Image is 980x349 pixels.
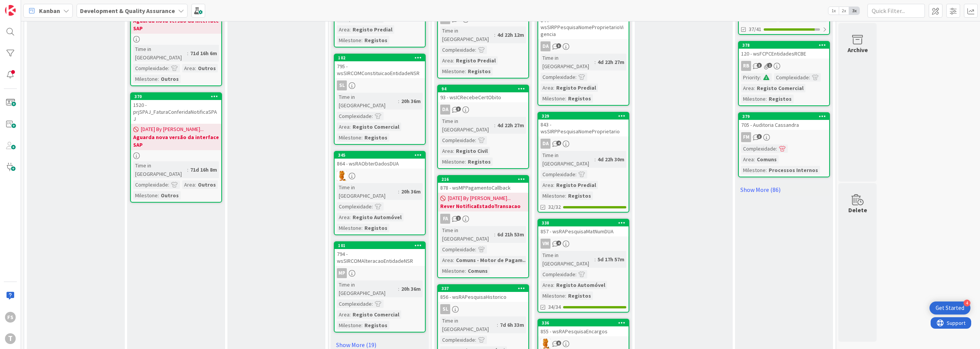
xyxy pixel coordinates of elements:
div: Registo Predial [554,84,598,92]
div: Milestone [337,224,361,232]
div: 20h 36m [399,97,423,105]
span: : [398,187,399,196]
span: : [350,123,351,131]
div: Registos [363,133,389,142]
div: 93 - wsICRecebeCertObito [438,92,528,102]
span: Support [16,1,35,10]
div: Comuns [466,267,490,275]
a: 216878 - wsMPPagamentoCallback[DATE] By [PERSON_NAME]...Rever NotificaEstadoTransacaoFATime in [G... [437,175,529,278]
div: RB [741,61,751,71]
span: : [595,58,596,66]
span: : [398,285,399,293]
div: 5d 17h 57m [596,255,626,264]
div: RL [538,339,629,349]
div: 345 [335,152,425,159]
div: 345 [338,152,425,158]
div: Outros [159,75,181,83]
div: Registo Predial [351,25,394,34]
div: 379 [742,114,829,119]
div: Area [182,180,195,189]
div: SL [337,80,347,90]
span: : [553,84,554,92]
span: : [754,84,755,92]
div: Area [741,155,754,164]
b: Aguarda nova versão da interface SAP [133,133,219,149]
span: : [465,267,466,275]
div: Complexidade [440,46,475,54]
div: Registos [466,157,493,166]
div: 3701520 - prjSPAJ_FaturaConferidaNotificaSPAJ [131,93,221,124]
div: Time in [GEOGRAPHIC_DATA] [337,93,398,110]
div: 101794 - wsSIRCOMAlteracaoEntidadeNSR [335,242,425,266]
b: Development & Quality Assurance [80,7,175,15]
a: 9493 - wsICRecebeCertObitoDATime in [GEOGRAPHIC_DATA]:4d 22h 27mComplexidade:Area:Registo CivilMi... [437,85,529,169]
div: Outros [159,191,181,200]
a: 379705 - Auditoria CassandraFMComplexidade:Area:ComunsMilestone:Processos Internos [738,112,830,177]
div: Registos [767,95,794,103]
div: 7d 6h 33m [498,321,526,329]
div: Delete [848,205,867,215]
div: Complexidade [541,73,575,81]
span: 3 [757,134,762,139]
span: : [372,300,373,308]
div: 102 [335,54,425,61]
div: FS [5,312,16,323]
span: 34/34 [548,303,561,311]
span: : [595,155,596,164]
span: : [195,180,196,189]
div: SL [438,304,528,314]
span: : [398,97,399,105]
span: 3 [757,63,762,68]
span: : [575,170,577,179]
div: MP [335,268,425,278]
span: 2x [839,7,849,15]
a: 378120 - wsFCPCEntidadesRCBERBPriority:Complexidade:Area:Registo ComercialMilestone:Registos [738,41,830,106]
div: Time in [GEOGRAPHIC_DATA] [440,26,494,43]
div: 120 - wsFCPCEntidadesRCBE [739,49,829,59]
div: Milestone [541,292,565,300]
span: 1 [456,216,461,221]
div: 216878 - wsMPPagamentoCallback [438,176,528,193]
span: : [361,36,363,44]
span: 4 [556,241,561,246]
span: : [766,166,767,174]
div: Priority [741,73,760,82]
div: Milestone [541,94,565,103]
div: 94 [441,86,528,92]
div: Area [182,64,195,72]
div: Processos Internos [767,166,820,174]
div: 337856 - wsRAPesquisaHistorico [438,285,528,302]
span: : [465,157,466,166]
div: Time in [GEOGRAPHIC_DATA] [133,161,187,178]
div: Complexidade [440,245,475,254]
div: 1520 - prjSPAJ_FaturaConferidaNotificaSPAJ [131,100,221,124]
div: Registos [566,94,593,103]
div: Area [440,56,453,65]
span: 37/41 [749,25,761,33]
div: Milestone [133,75,158,83]
span: : [350,213,351,221]
span: : [361,224,363,232]
span: 32/32 [548,203,561,211]
div: Time in [GEOGRAPHIC_DATA] [337,280,398,297]
div: Comuns - Motor de Pagam... [454,256,529,264]
div: Milestone [337,36,361,44]
span: : [766,95,767,103]
div: Milestone [133,191,158,200]
span: : [553,181,554,189]
div: Milestone [337,321,361,329]
div: 4d 22h 12m [495,31,526,39]
span: : [453,56,454,65]
div: 94 [438,85,528,92]
span: : [754,155,755,164]
span: 6 [556,341,561,346]
a: 102795 - wsSIRCOMConstituicaoEntidadeNSRSLTime in [GEOGRAPHIC_DATA]:20h 36mComplexidade:Area:Regi... [334,54,426,145]
div: Area [440,256,453,264]
div: 336 [538,320,629,326]
div: Registo Predial [554,181,598,189]
div: SL [335,80,425,90]
span: : [453,256,454,264]
span: : [465,67,466,75]
span: : [372,202,373,211]
div: Registos [466,67,493,75]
